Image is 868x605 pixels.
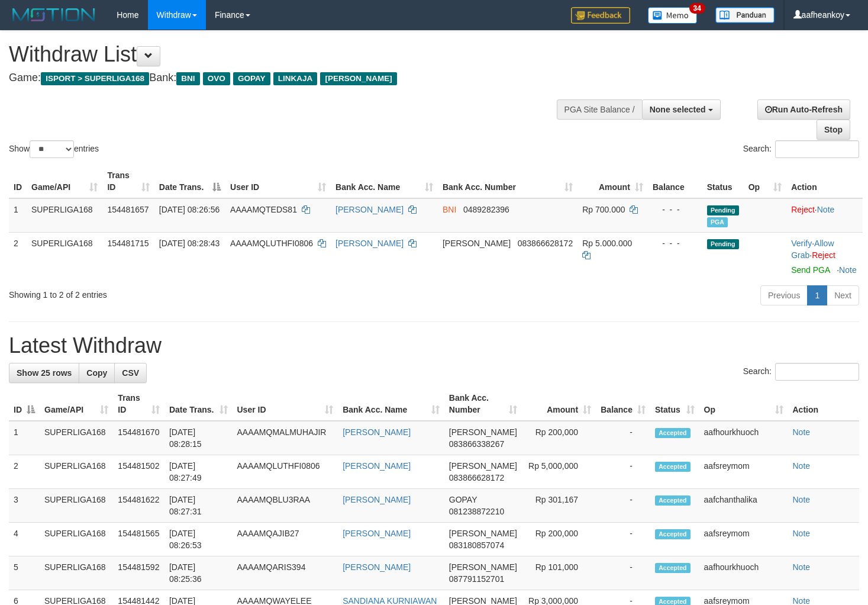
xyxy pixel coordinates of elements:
[164,455,233,489] td: [DATE] 08:27:49
[164,523,233,556] td: [DATE] 08:26:53
[343,461,411,471] a: [PERSON_NAME]
[40,556,113,590] td: SUPERLIGA168
[9,165,27,198] th: ID
[230,205,297,214] span: AAAAMQTEDS81
[233,523,338,556] td: AAAAMQAJIB27
[653,204,698,215] div: - - -
[331,165,438,198] th: Bank Acc. Name: activate to sort column ascending
[449,461,517,471] span: [PERSON_NAME]
[233,421,338,455] td: AAAAMQMALMUHAJIR
[463,205,509,214] span: Copy 0489282396 to clipboard
[343,495,411,504] a: [PERSON_NAME]
[86,368,107,378] span: Copy
[164,489,233,523] td: [DATE] 08:27:31
[449,507,504,516] span: Copy 081238872210 to clipboard
[27,198,102,233] td: SUPERLIGA168
[40,523,113,556] td: SUPERLIGA168
[757,99,850,120] a: Run Auto-Refresh
[518,239,573,248] span: Copy 083866628172 to clipboard
[791,239,834,260] span: ·
[443,205,456,214] span: BNI
[791,265,830,275] a: Send PGA
[699,421,788,455] td: aafhourkhuoch
[154,165,225,198] th: Date Trans.: activate to sort column descending
[596,489,650,523] td: -
[9,198,27,233] td: 1
[744,165,786,198] th: Op: activate to sort column ascending
[338,387,444,421] th: Bank Acc. Name: activate to sort column ascending
[233,387,338,421] th: User ID: activate to sort column ascending
[343,562,411,572] a: [PERSON_NAME]
[775,140,859,158] input: Search:
[596,455,650,489] td: -
[522,421,596,455] td: Rp 200,000
[9,6,99,24] img: MOTION_logo.png
[650,387,699,421] th: Status: activate to sort column ascending
[699,489,788,523] td: aafchanthalika
[557,99,642,120] div: PGA Site Balance /
[653,237,698,249] div: - - -
[699,556,788,590] td: aafhourkhuoch
[444,387,522,421] th: Bank Acc. Number: activate to sort column ascending
[40,455,113,489] td: SUPERLIGA168
[596,523,650,556] td: -
[107,205,149,214] span: 154481657
[40,489,113,523] td: SUPERLIGA168
[596,556,650,590] td: -
[9,421,40,455] td: 1
[27,165,102,198] th: Game/API: activate to sort column ascending
[449,439,504,449] span: Copy 083866338267 to clipboard
[40,387,113,421] th: Game/API: activate to sort column ascending
[642,99,721,120] button: None selected
[793,529,811,538] a: Note
[17,368,72,378] span: Show 25 rows
[582,239,632,248] span: Rp 5.000.000
[702,165,744,198] th: Status
[335,239,404,248] a: [PERSON_NAME]
[9,387,40,421] th: ID: activate to sort column descending
[9,556,40,590] td: 5
[9,232,27,281] td: 2
[9,140,99,158] label: Show entries
[9,43,567,66] h1: Withdraw List
[791,239,812,248] a: Verify
[699,387,788,421] th: Op: activate to sort column ascending
[9,72,567,84] h4: Game: Bank:
[793,461,811,471] a: Note
[775,363,859,381] input: Search:
[9,455,40,489] td: 2
[707,217,728,227] span: Marked by aafchoeunmanni
[164,421,233,455] td: [DATE] 08:28:15
[650,105,706,114] span: None selected
[113,556,164,590] td: 154481592
[786,198,863,233] td: ·
[788,387,860,421] th: Action
[449,427,517,437] span: [PERSON_NAME]
[438,165,577,198] th: Bank Acc. Number: activate to sort column ascending
[113,489,164,523] td: 154481622
[571,7,630,24] img: Feedback.jpg
[793,427,811,437] a: Note
[449,562,517,572] span: [PERSON_NAME]
[113,387,164,421] th: Trans ID: activate to sort column ascending
[113,421,164,455] td: 154481670
[655,462,690,472] span: Accepted
[648,165,702,198] th: Balance
[164,556,233,590] td: [DATE] 08:25:36
[522,489,596,523] td: Rp 301,167
[743,140,859,158] label: Search:
[689,3,705,14] span: 34
[203,72,230,85] span: OVO
[791,239,834,260] a: Allow Grab
[164,387,233,421] th: Date Trans.: activate to sort column ascending
[233,72,270,85] span: GOPAY
[699,455,788,489] td: aafsreymom
[9,284,353,301] div: Showing 1 to 2 of 2 entries
[335,205,404,214] a: [PERSON_NAME]
[113,455,164,489] td: 154481502
[320,72,396,85] span: [PERSON_NAME]
[793,495,811,504] a: Note
[655,495,690,506] span: Accepted
[817,120,850,140] a: Stop
[27,232,102,281] td: SUPERLIGA168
